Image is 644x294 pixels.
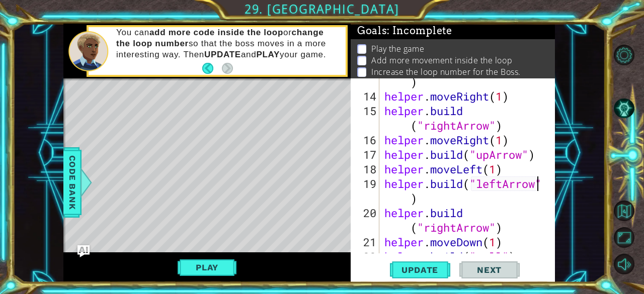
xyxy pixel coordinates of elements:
strong: PLAY [256,50,280,59]
strong: UPDATE [204,50,241,59]
div: 17 [353,147,379,162]
div: 15 [353,104,379,133]
button: Mute [614,254,634,274]
p: Play the game [371,43,424,54]
button: Play [178,258,236,277]
a: Back to Map [615,198,644,225]
button: AI Hint [614,98,634,119]
button: Back to Map [614,201,634,221]
span: Next [467,265,512,275]
button: Update [390,260,450,280]
button: Next [459,260,520,280]
span: : Incomplete [387,25,452,37]
button: Back [202,63,222,74]
div: 22 [353,249,379,264]
div: 20 [353,206,379,235]
div: 18 [353,162,379,176]
button: Maximize Browser [614,227,634,248]
span: Code Bank [64,151,80,213]
span: Goals [357,25,452,37]
div: 21 [353,235,379,249]
button: Ask AI [77,245,90,257]
button: Level Options [614,45,634,65]
div: 19 [353,176,379,206]
button: Next [222,63,233,74]
strong: add more code inside the loop [149,28,283,37]
p: Add more movement inside the loop [371,55,512,66]
div: 14 [353,89,379,104]
div: 16 [353,133,379,147]
p: You can or so that the boss moves in a more interesting way. Then and your game. [116,27,339,60]
p: Increase the loop number for the Boss. [371,66,521,77]
span: Update [391,265,448,275]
